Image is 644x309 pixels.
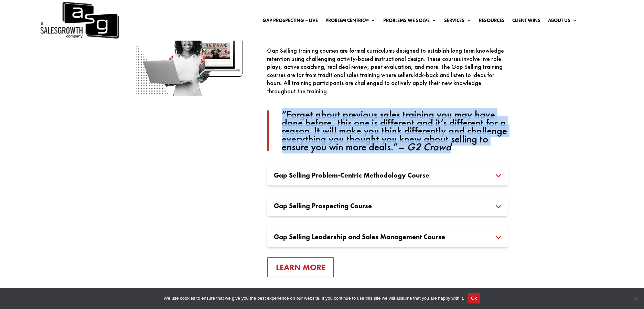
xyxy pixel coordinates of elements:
a: Gap Prospecting – LIVE [262,18,318,25]
h3: Gap Selling Problem-Centric Methodology Course [274,172,501,179]
a: About Us [548,18,577,25]
a: Problem Centric™ [325,18,376,25]
a: Services [444,18,471,25]
h3: Gap Selling Leadership and Sales Management Course [274,233,501,240]
p: “Forget about previous sales training you may have done before, this one is different and it’s di... [282,110,508,151]
h3: Gap Selling Prospecting Course [274,202,501,209]
img: Sales Growth Training Courses [136,19,246,96]
span: We use cookies to ensure that we give you the best experience on our website. If you continue to ... [164,295,464,302]
cite: – G2 Crowd [398,140,451,153]
a: Resources [479,18,505,25]
button: Ok [468,293,480,303]
a: Learn More [267,257,334,278]
div: Gap Selling training courses are formal curriculums designed to establish long term knowledge ret... [267,46,508,151]
a: Problems We Solve [383,18,437,25]
span: No [632,295,639,302]
a: Client Wins [512,18,540,25]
